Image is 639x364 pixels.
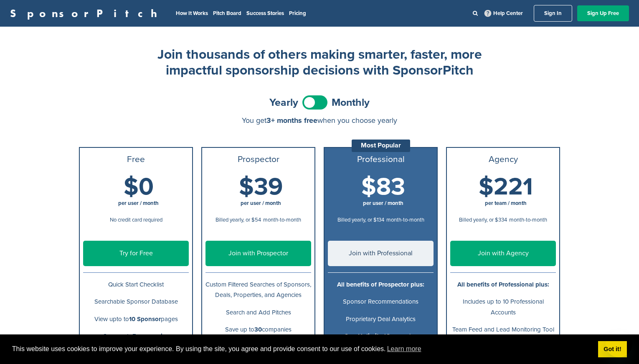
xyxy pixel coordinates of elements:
[83,314,189,324] p: View upto to pages
[337,281,424,288] b: All benefits of Prospector plus:
[79,116,560,125] div: You get when you choose yearly
[129,315,161,323] b: 10 Sponsor
[485,200,527,207] span: per team / month
[606,331,632,357] iframe: Button to launch messaging window
[328,297,434,307] p: Sponsor Recommendations
[118,200,159,207] span: per user / month
[534,5,572,22] a: Sign In
[337,217,384,223] span: Billed yearly, or $134
[457,281,549,288] b: All benefits of Professional plus:
[352,140,410,152] div: Most Popular
[132,332,169,340] b: 5 companies
[213,10,241,17] a: Pitch Board
[10,8,162,19] a: SponsorPitch
[450,297,556,317] p: Includes up to 10 Professional Accounts
[205,307,311,318] p: Search and Add Pitches
[205,241,311,266] a: Join with Prospector
[124,172,154,202] span: $0
[450,324,556,335] p: Team Feed and Lead Monitoring Tool
[110,217,162,223] span: No credit card required
[479,172,533,202] span: $221
[83,297,189,307] p: Searchable Sponsor Database
[386,217,424,223] span: month-to-month
[263,217,301,223] span: month-to-month
[152,47,487,79] h2: Join thousands of others making smarter, faster, more impactful sponsorship decisions with Sponso...
[83,331,189,342] p: Save up to
[483,8,525,18] a: Help Center
[241,200,281,207] span: per user / month
[328,331,434,342] p: Save Companies
[598,341,627,358] a: dismiss cookie message
[216,217,261,223] span: Billed yearly, or $54
[289,10,306,17] a: Pricing
[266,116,317,125] span: 3+ months free
[205,279,311,300] p: Custom Filtered Searches of Sponsors, Deals, Properties, and Agencies
[361,172,405,202] span: $83
[386,343,423,355] a: learn more about cookies
[450,155,556,165] h3: Agency
[269,97,298,108] span: Yearly
[83,241,189,266] a: Try for Free
[83,279,189,290] p: Quick Start Checklist
[328,155,434,165] h3: Professional
[205,324,311,335] p: Save up to companies
[328,241,434,266] a: Join with Professional
[358,332,386,340] b: Unlimited
[83,155,189,165] h3: Free
[577,5,629,21] a: Sign Up Free
[328,314,434,324] p: Proprietary Deal Analytics
[332,97,370,108] span: Monthly
[509,217,547,223] span: month-to-month
[254,326,262,333] b: 30
[205,155,311,165] h3: Prospector
[246,10,284,17] a: Success Stories
[450,241,556,266] a: Join with Agency
[176,10,208,17] a: How It Works
[12,343,591,355] span: This website uses cookies to improve your experience. By using the site, you agree and provide co...
[363,200,403,207] span: per user / month
[459,217,507,223] span: Billed yearly, or $334
[239,172,283,202] span: $39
